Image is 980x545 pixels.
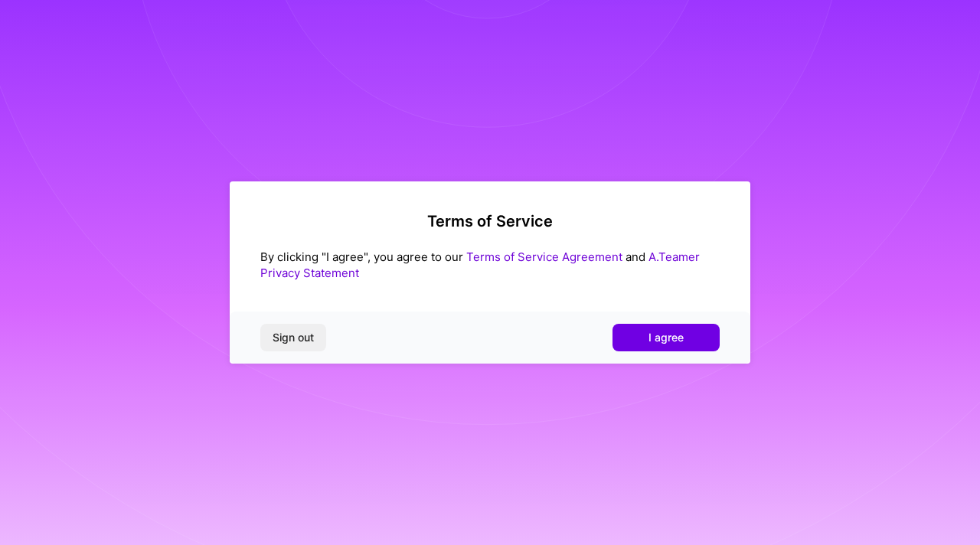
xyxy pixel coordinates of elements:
[648,330,684,345] span: I agree
[260,324,326,351] button: Sign out
[260,212,720,230] h2: Terms of Service
[260,249,720,281] div: By clicking "I agree", you agree to our and
[273,330,314,345] span: Sign out
[466,250,622,264] a: Terms of Service Agreement
[612,324,720,351] button: I agree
